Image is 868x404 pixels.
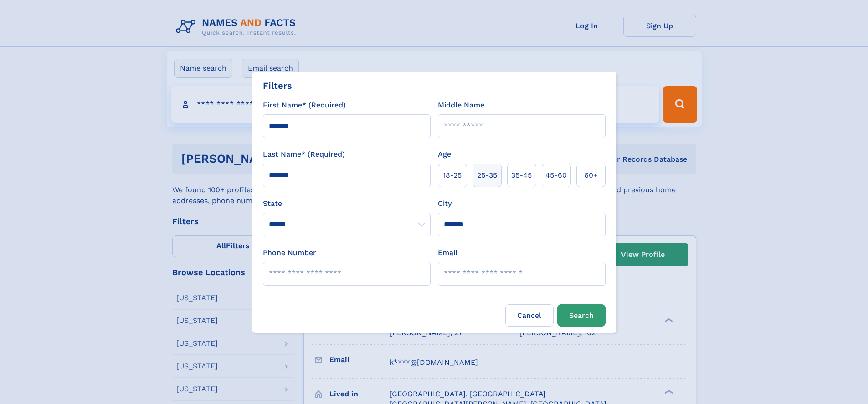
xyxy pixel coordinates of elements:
label: Middle Name [438,100,484,111]
span: 18‑25 [443,170,462,181]
span: 35‑45 [511,170,532,181]
label: State [263,198,431,209]
button: Search [557,304,606,327]
label: Phone Number [263,247,316,258]
label: City [438,198,452,209]
span: 45‑60 [545,170,567,181]
div: Filters [263,79,292,92]
span: 25‑35 [477,170,497,181]
label: Cancel [505,304,554,327]
label: Last Name* (Required) [263,149,345,160]
label: Age [438,149,451,160]
label: First Name* (Required) [263,100,346,111]
span: 60+ [584,170,598,181]
label: Email [438,247,457,258]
